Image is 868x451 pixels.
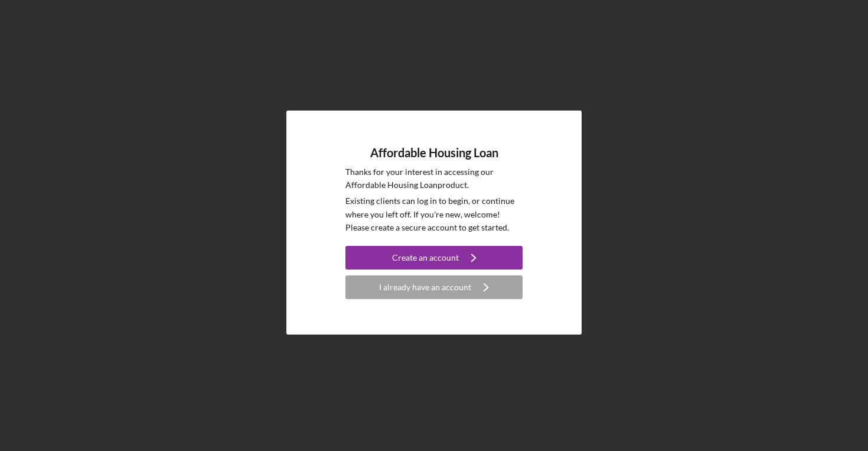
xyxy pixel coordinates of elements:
button: Create an account [345,246,523,270]
div: I already have an account [379,275,471,299]
h4: Affordable Housing Loan [370,146,498,160]
div: Create an account [392,246,459,270]
p: Existing clients can log in to begin, or continue where you left off. If you're new, welcome! Ple... [345,194,523,234]
a: Create an account [345,246,523,272]
button: I already have an account [345,275,523,299]
p: Thanks for your interest in accessing our Affordable Housing Loan product. [345,166,523,192]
